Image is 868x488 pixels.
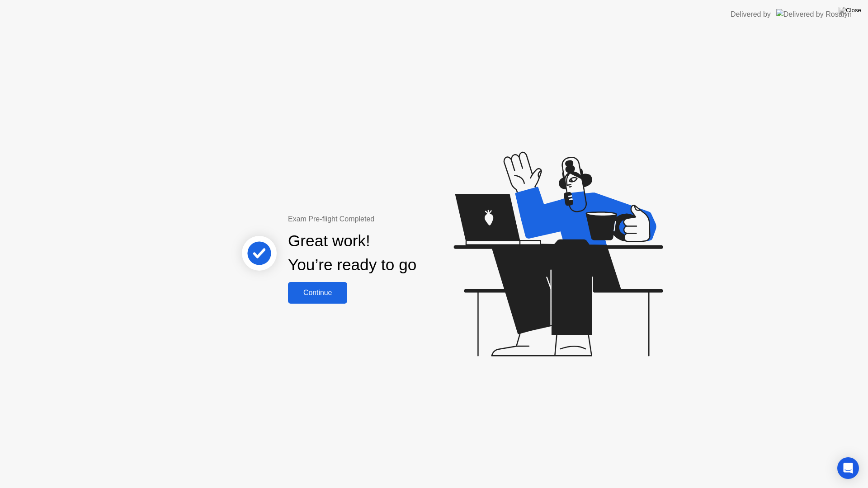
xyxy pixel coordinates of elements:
button: Continue [288,282,347,304]
div: Continue [291,289,344,297]
img: Close [839,7,861,14]
div: Delivered by [731,9,771,20]
img: Delivered by Rosalyn [776,9,852,19]
div: Exam Pre-flight Completed [288,214,475,225]
div: Great work! You’re ready to go [288,229,416,277]
div: Open Intercom Messenger [837,457,859,479]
